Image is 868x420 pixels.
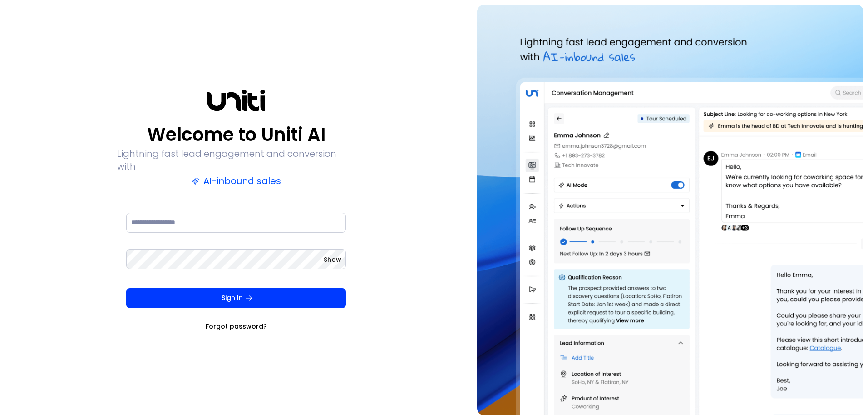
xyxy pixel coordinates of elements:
button: Sign In [126,288,346,308]
p: Welcome to Uniti AI [147,124,325,145]
a: Forgot password? [206,322,267,331]
p: AI-inbound sales [192,175,281,187]
img: auth-hero.png [477,5,863,415]
p: Lightning fast lead engagement and conversion with [117,147,355,173]
button: Show [324,255,341,264]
